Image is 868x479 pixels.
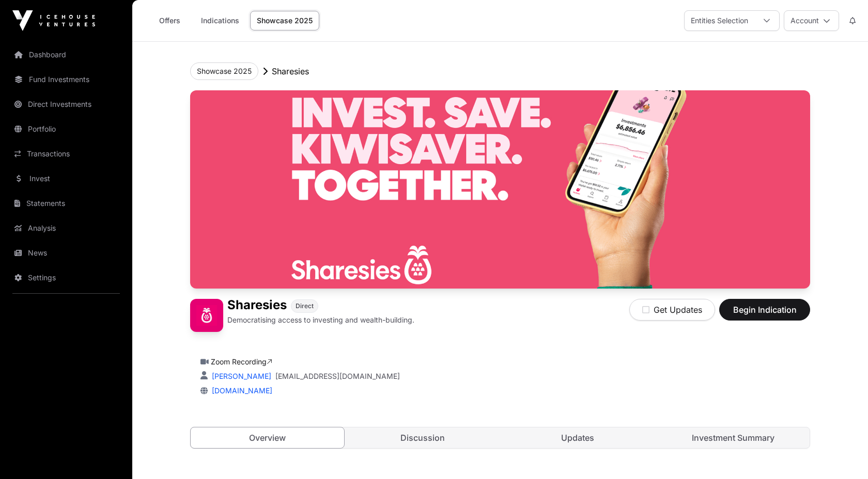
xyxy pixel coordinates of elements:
[685,11,754,30] div: Entities Selection
[272,65,309,77] p: Sharesies
[250,11,319,30] a: Showcase 2025
[275,371,400,381] a: [EMAIL_ADDRESS][DOMAIN_NAME]
[227,299,287,313] h1: Sharesies
[8,167,124,190] a: Invest
[194,11,246,30] a: Indications
[211,357,272,366] a: Zoom Recording
[227,315,414,325] p: Democratising access to investing and wealth-building.
[12,10,95,31] img: Icehouse Ventures Logo
[719,299,810,321] button: Begin Indication
[8,217,124,239] a: Analysis
[732,304,797,316] span: Begin Indication
[629,299,715,321] button: Get Updates
[190,90,810,289] img: Sharesies
[501,427,655,448] a: Updates
[190,427,345,449] a: Overview
[8,43,124,66] a: Dashboard
[719,309,810,320] a: Begin Indication
[346,427,500,448] a: Discussion
[8,68,124,91] a: Fund Investments
[190,299,223,332] img: Sharesies
[190,62,258,80] button: Showcase 2025
[296,302,314,310] span: Direct
[8,242,124,264] a: News
[8,118,124,140] a: Portfolio
[8,93,124,116] a: Direct Investments
[191,427,810,448] nav: Tabs
[210,372,271,380] a: [PERSON_NAME]
[657,427,810,448] a: Investment Summary
[8,266,124,289] a: Settings
[8,142,124,165] a: Transactions
[816,429,868,479] iframe: Chat Widget
[149,11,190,30] a: Offers
[8,192,124,215] a: Statements
[208,386,272,395] a: [DOMAIN_NAME]
[784,10,839,31] button: Account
